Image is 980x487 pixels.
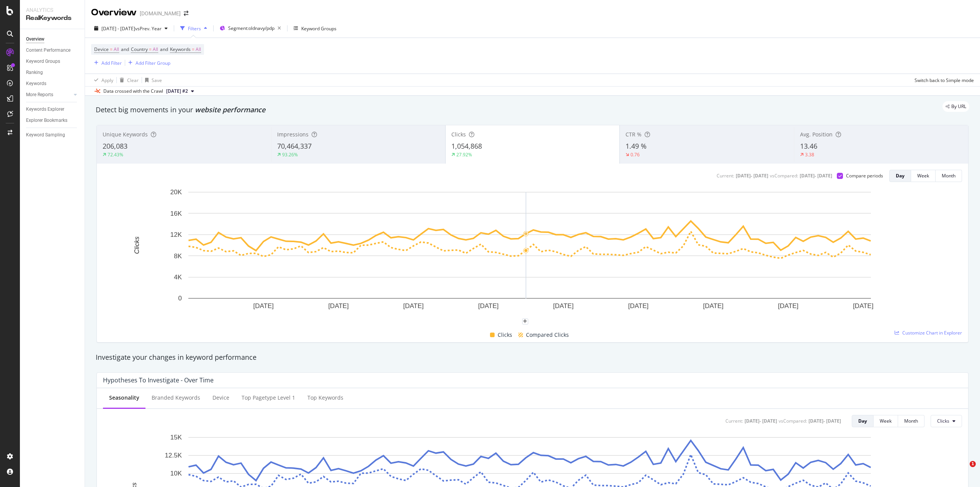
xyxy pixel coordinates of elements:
[101,25,135,32] span: [DATE] - [DATE]
[26,57,60,66] div: Keyword Groups
[717,172,734,179] div: Current:
[163,87,197,96] button: [DATE] #2
[874,415,898,427] button: Week
[108,151,123,158] div: 72.43%
[26,35,79,43] a: Overview
[526,330,569,339] span: Compared Clicks
[800,131,833,138] span: Avg. Position
[805,151,814,158] div: 3.38
[478,302,499,310] text: [DATE]
[626,141,647,151] span: 1.49 %
[188,25,201,32] div: Filters
[770,172,798,179] div: vs Compared :
[114,44,119,55] span: All
[165,452,182,459] text: 12.5K
[26,14,78,23] div: RealKeywords
[725,418,743,424] div: Current:
[117,74,139,86] button: Clear
[911,74,974,86] button: Switch back to Simple mode
[170,46,191,52] span: Keywords
[951,104,966,109] span: By URL
[889,170,911,182] button: Day
[808,418,841,424] div: [DATE] - [DATE]
[170,231,182,238] text: 12K
[212,394,229,402] div: Device
[626,131,642,138] span: CTR %
[96,353,969,362] div: Investigate your changes in keyword performance
[852,415,874,427] button: Day
[26,57,79,66] a: Keyword Groups
[895,330,962,336] a: Customize Chart in Explorer
[170,434,182,441] text: 15K
[125,58,170,67] button: Add Filter Group
[904,418,918,424] div: Month
[103,141,127,151] span: 206,083
[26,69,79,77] a: Ranking
[140,10,181,17] div: [DOMAIN_NAME]
[109,394,139,402] div: Seasonality
[328,302,349,310] text: [DATE]
[131,46,148,52] span: Country
[184,11,188,16] div: arrow-right-arrow-left
[26,46,70,54] div: Content Performance
[94,46,109,52] span: Device
[91,6,137,19] div: Overview
[307,394,343,402] div: Top Keywords
[26,91,53,99] div: More Reports
[170,189,182,196] text: 20K
[522,318,528,325] div: plus
[142,74,162,86] button: Save
[800,141,817,151] span: 13.46
[192,46,194,52] span: =
[498,330,512,339] span: Clicks
[242,394,295,402] div: Top pagetype Level 1
[942,101,969,112] div: legacy label
[149,46,152,52] span: =
[911,170,936,182] button: Week
[456,151,472,158] div: 27.92%
[915,77,974,84] div: Switch back to Simple mode
[153,44,158,55] span: All
[800,172,832,179] div: [DATE] - [DATE]
[170,470,182,477] text: 10K
[170,210,182,217] text: 16K
[282,151,298,158] div: 93.26%
[277,141,312,151] span: 70,464,337
[954,461,972,479] iframe: Intercom live chat
[91,58,122,67] button: Add Filter
[26,46,79,54] a: Content Performance
[937,418,949,424] span: Clicks
[291,22,340,34] button: Keyword Groups
[703,302,724,310] text: [DATE]
[26,6,78,14] div: Analytics
[880,418,892,424] div: Week
[628,302,649,310] text: [DATE]
[858,418,867,424] div: Day
[135,25,162,32] span: vs Prev. Year
[451,131,466,138] span: Clicks
[103,188,956,321] svg: A chart.
[917,172,929,179] div: Week
[853,302,874,310] text: [DATE]
[127,77,139,84] div: Clear
[174,253,182,260] text: 8K
[152,77,162,84] div: Save
[110,46,113,52] span: =
[228,25,274,31] span: Segment: oldnavy/pdp
[553,302,574,310] text: [DATE]
[91,22,171,34] button: [DATE] - [DATE]vsPrev. Year
[253,302,274,310] text: [DATE]
[103,88,163,95] div: Data crossed with the Crawl
[103,131,148,138] span: Unique Keywords
[26,131,79,139] a: Keyword Sampling
[178,295,182,302] text: 0
[451,141,482,151] span: 1,054,868
[166,88,188,95] span: 2025 Oct. 1st #2
[26,116,79,125] a: Explorer Bookmarks
[26,35,44,43] div: Overview
[103,376,214,384] div: Hypotheses to Investigate - Over Time
[942,172,955,179] div: Month
[26,105,64,113] div: Keywords Explorer
[778,302,799,310] text: [DATE]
